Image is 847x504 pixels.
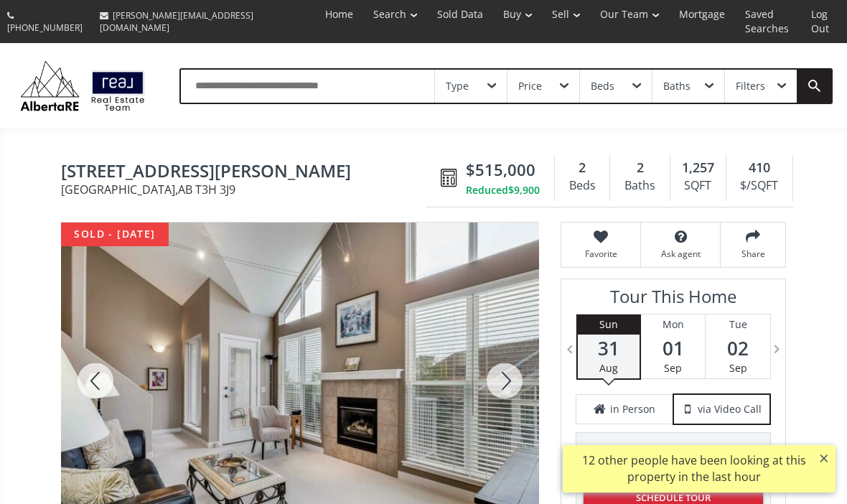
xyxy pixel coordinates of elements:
span: Sep [729,361,747,375]
span: Favorite [568,248,633,260]
span: Sep [664,361,682,375]
div: Beds [562,175,602,197]
span: 01 [641,338,705,358]
span: $9,900 [508,183,540,197]
div: Baths [663,81,691,91]
div: Reduced [466,183,540,197]
span: [GEOGRAPHIC_DATA] , AB T3H 3J9 [61,184,434,195]
span: in Person [610,402,655,416]
button: × [813,445,836,471]
div: Price [518,81,542,91]
div: 410 [734,159,785,177]
span: Share [728,248,778,260]
div: Baths [617,175,662,197]
div: 12 other people have been looking at this property in the last hour [570,452,818,485]
h3: Tour This Home [576,286,771,314]
div: Sun [578,314,640,335]
div: SQFT [678,175,719,197]
span: 1,257 [682,159,714,177]
img: Logo [14,57,151,114]
div: 2 [562,159,602,177]
div: Type [446,81,469,91]
div: 2 [617,159,662,177]
span: [PERSON_NAME][EMAIL_ADDRESS][DOMAIN_NAME] [100,9,253,34]
span: Aug [599,361,618,375]
div: Filters [736,81,765,91]
span: Ask agent [648,248,713,260]
span: $515,000 [466,159,535,181]
div: Tue [706,314,770,335]
span: [PHONE_NUMBER] [7,22,83,34]
span: via Video Call [698,402,762,416]
span: 02 [706,338,770,358]
div: Mon [641,314,705,335]
div: $/SQFT [734,175,785,197]
span: 1101 Patterson View SW [61,162,434,184]
div: sold - [DATE] [61,223,169,246]
a: [PERSON_NAME][EMAIL_ADDRESS][DOMAIN_NAME] [93,2,312,41]
span: 31 [578,338,640,358]
div: Beds [591,81,614,91]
